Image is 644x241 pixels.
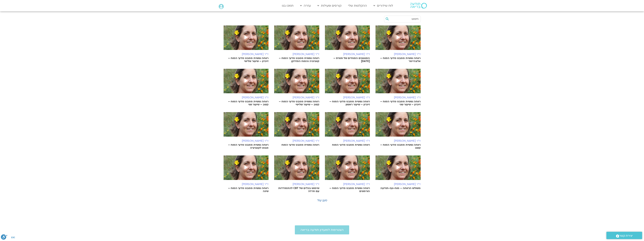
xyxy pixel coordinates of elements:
img: %D7%A0%D7%95%D7%A2%D7%94-%D7%90%D7%9C%D7%91%D7%9C%D7%93%D7%94.png [375,25,421,54]
img: %D7%A0%D7%95%D7%A2%D7%94-%D7%90%D7%9C%D7%91%D7%9C%D7%93%D7%94.png [325,155,370,184]
a: עזרה [298,2,313,9]
a: ד"ר [PERSON_NAME] רווחה נפשית ממבט מדעי המוח – הורמונים [325,155,370,193]
img: %D7%A0%D7%95%D7%A2%D7%94-%D7%90%D7%9C%D7%91%D7%9C%D7%93%D7%94.png [224,112,269,140]
img: תודעה בריאה [410,3,427,8]
a: ד"ר [PERSON_NAME] שימוש בכלים של CBT להתמודדות עם חרדה [274,155,319,193]
a: לוח שידורים [372,2,395,9]
h6: ד"ר [PERSON_NAME] [375,96,421,99]
a: ד"ר [PERSON_NAME] רווחה נפשית ממבט מדעי המוח – מבוא לקוגניציה [224,112,269,149]
img: %D7%A0%D7%95%D7%A2%D7%94-%D7%90%D7%9C%D7%91%D7%9C%D7%93%D7%94.png [274,112,319,140]
img: %D7%A0%D7%95%D7%A2%D7%94-%D7%90%D7%9C%D7%91%D7%9C%D7%93%D7%94.png [274,69,319,97]
p: רווחה נפשית ממבט מדעי המוח – קשב – שיעור שלישי [274,100,319,106]
a: ד"ר [PERSON_NAME] רווחה נפשית ממבט מדעי המוח – שינה [224,155,269,193]
img: %D7%A0%D7%95%D7%A2%D7%94-%D7%90%D7%9C%D7%91%D7%9C%D7%93%D7%94.png [224,155,269,184]
a: ד"ר [PERSON_NAME] משולש הרווחה – מוח-גוף-תודעה [375,155,421,190]
img: %D7%A0%D7%95%D7%A2%D7%94-%D7%90%D7%9C%D7%91%D7%9C%D7%93%D7%94.png [325,25,370,54]
p: רווחה נפשית ממבט מדעי המוח – קוגניציה והמוח המזדקן [274,57,319,63]
p: רווחה נפשית ממבט מדעי המוח [274,143,319,146]
p: שימוש בכלים של CBT להתמודדות עם חרדה [274,187,319,193]
span: יצירת קשר [619,233,633,238]
a: ההקלטות שלי [346,2,369,9]
a: ד"ר [PERSON_NAME] רווחה נפשית ממבט מדעי המוח [325,112,370,146]
a: תמכו בנו [280,2,295,9]
h6: ד"ר [PERSON_NAME] [274,53,319,56]
p: רווחה נפשית ממבט מדעי המוח [325,143,370,146]
p: משולש הרווחה – מוח-גוף-תודעה [375,187,421,190]
a: יצירת קשר [606,232,642,239]
a: ד"ר [PERSON_NAME] רווחה נפשית ממבט מדעי המוח – קוגניציה והמוח המזדקן [274,25,319,63]
p: רווחה נפשית ממבט מדעי המוח – קשב – שיעור שני [224,100,269,106]
p: המנגנונים המוחיים של סטרס – [DATE] [325,57,370,63]
span: הצטרפות למועדון תודעה בריאה [300,228,344,232]
a: ד"ר [PERSON_NAME] רווחה נפשית ממבט מדעי המוח – זיכרון – שיעור שני [375,69,421,106]
h6: ד"ר [PERSON_NAME] [375,139,421,142]
a: ד"ר [PERSON_NAME] המנגנונים המוחיים של סטרס – [DATE] [325,25,370,63]
h6: ד"ר [PERSON_NAME] [325,139,370,142]
a: ד"ר [PERSON_NAME] רווחה נפשית ממבט מדעי המוח – זיכרון – שיעור שלישי [224,25,269,63]
a: ד"ר [PERSON_NAME] רווחה נפשית ממבט מדעי המוח – זיכרון – שיעור ראשון [325,69,370,106]
p: רווחה נפשית ממבט מדעי המוח – מבוא לקוגניציה [224,143,269,149]
a: ד"ר [PERSON_NAME] רווחה נפשית ממבט מדעי המוח – קשב – שיעור שלישי [274,69,319,106]
h6: ד"ר [PERSON_NAME] [224,183,269,186]
input: חיפוש [390,16,419,22]
a: ד"ר [PERSON_NAME] רווחה נפשית ממבט מדעי המוח – אלצהיימר [375,25,421,63]
a: ד"ר [PERSON_NAME] רווחה נפשית ממבט מדעי המוח – קשב [375,112,421,149]
img: %D7%A0%D7%95%D7%A2%D7%94-%D7%90%D7%9C%D7%91%D7%9C%D7%93%D7%94.png [325,112,370,140]
img: %D7%A0%D7%95%D7%A2%D7%94-%D7%90%D7%9C%D7%91%D7%9C%D7%93%D7%94.png [375,112,421,140]
h6: ד"ר [PERSON_NAME] [325,96,370,99]
h6: ד"ר [PERSON_NAME] [274,183,319,186]
img: %D7%A0%D7%95%D7%A2%D7%94-%D7%90%D7%9C%D7%91%D7%9C%D7%93%D7%94.png [375,155,421,184]
a: ד"ר [PERSON_NAME] רווחה נפשית ממבט מדעי המוח – קשב – שיעור שני [224,69,269,106]
h6: ד"ר [PERSON_NAME] [274,96,319,99]
h6: ד"ר [PERSON_NAME] [375,53,421,56]
p: רווחה נפשית ממבט מדעי המוח – זיכרון – שיעור שלישי [224,57,269,63]
a: טען עוד [317,198,327,202]
p: רווחה נפשית ממבט מדעי המוח – שינה [224,187,269,193]
h6: ד"ר [PERSON_NAME] [274,139,319,142]
p: רווחה נפשית ממבט מדעי המוח – הורמונים [325,187,370,193]
p: רווחה נפשית ממבט מדעי המוח – זיכרון – שיעור ראשון [325,100,370,106]
h6: ד"ר [PERSON_NAME] [224,139,269,142]
p: רווחה נפשית ממבט מדעי המוח – זיכרון – שיעור שני [375,100,421,106]
p: רווחה נפשית ממבט מדעי המוח – אלצהיימר [375,57,421,63]
h6: ד"ר [PERSON_NAME] [224,53,269,56]
img: %D7%A0%D7%95%D7%A2%D7%94-%D7%90%D7%9C%D7%91%D7%9C%D7%93%D7%94.png [274,155,319,184]
img: %D7%A0%D7%95%D7%A2%D7%94-%D7%90%D7%9C%D7%91%D7%9C%D7%93%D7%94.png [375,69,421,97]
img: %D7%A0%D7%95%D7%A2%D7%94-%D7%90%D7%9C%D7%91%D7%9C%D7%93%D7%94.png [224,69,269,97]
h6: ד"ר [PERSON_NAME] [325,53,370,56]
p: רווחה נפשית ממבט מדעי המוח – קשב [375,143,421,149]
img: %D7%A0%D7%95%D7%A2%D7%94-%D7%90%D7%9C%D7%91%D7%9C%D7%93%D7%94.png [325,69,370,97]
img: %D7%A0%D7%95%D7%A2%D7%94-%D7%90%D7%9C%D7%91%D7%9C%D7%93%D7%94.png [274,25,319,54]
img: %D7%A0%D7%95%D7%A2%D7%94-%D7%90%D7%9C%D7%91%D7%9C%D7%93%D7%94.png [224,25,269,54]
h6: ד"ר [PERSON_NAME] [224,96,269,99]
a: הצטרפות למועדון תודעה בריאה [295,225,349,234]
a: ד"ר [PERSON_NAME] רווחה נפשית ממבט מדעי המוח [274,112,319,146]
h6: ד"ר [PERSON_NAME] [375,183,421,186]
h6: ד"ר [PERSON_NAME] [325,183,370,186]
a: קורסים ופעילות [316,2,343,9]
